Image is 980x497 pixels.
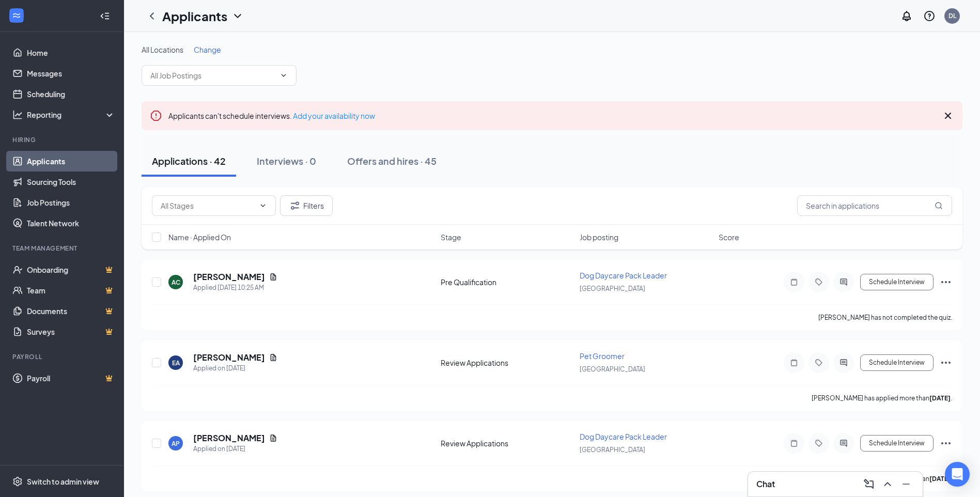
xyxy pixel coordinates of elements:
svg: Ellipses [940,356,952,369]
svg: Cross [942,110,954,122]
svg: Tag [813,439,825,447]
div: Team Management [12,244,113,253]
svg: ChevronLeft [146,10,158,22]
div: Applications · 42 [152,154,226,167]
svg: QuestionInfo [923,10,936,22]
div: Open Intercom Messenger [945,462,970,487]
svg: ComposeMessage [863,478,875,490]
span: All Locations [142,45,183,54]
span: Pet Groomer [580,351,625,361]
svg: Notifications [900,10,913,22]
a: DocumentsCrown [27,301,115,321]
a: Talent Network [27,213,115,234]
a: TeamCrown [27,280,115,301]
svg: Tag [813,278,825,286]
input: All Job Postings [150,70,275,81]
p: [PERSON_NAME] has applied more than . [812,394,952,402]
h5: [PERSON_NAME] [193,432,265,444]
button: Schedule Interview [860,354,934,371]
a: PayrollCrown [27,368,115,389]
svg: ActiveChat [837,359,850,367]
h3: Chat [756,478,775,490]
svg: Note [788,439,800,447]
span: Applicants can't schedule interviews. [168,111,375,120]
button: Schedule Interview [860,435,934,452]
a: Job Postings [27,192,115,213]
button: ComposeMessage [861,476,877,492]
span: Dog Daycare Pack Leader [580,271,667,280]
svg: Tag [813,359,825,367]
svg: Ellipses [940,276,952,288]
svg: Analysis [12,110,23,120]
span: Name · Applied On [168,232,231,242]
div: AC [172,278,180,287]
svg: Note [788,359,800,367]
div: Switch to admin view [27,476,99,487]
svg: ActiveChat [837,278,850,286]
svg: Note [788,278,800,286]
svg: Error [150,110,162,122]
a: Scheduling [27,84,115,104]
div: Applied [DATE] 10:25 AM [193,283,277,293]
svg: ActiveChat [837,439,850,447]
svg: Ellipses [940,437,952,449]
h5: [PERSON_NAME] [193,271,265,283]
svg: ChevronUp [881,478,894,490]
span: [GEOGRAPHIC_DATA] [580,285,645,292]
div: Review Applications [441,358,573,368]
span: Score [719,232,739,242]
a: Add your availability now [293,111,375,120]
svg: Document [269,434,277,442]
svg: MagnifyingGlass [935,201,943,210]
svg: ChevronDown [279,71,288,80]
div: Hiring [12,135,113,144]
input: All Stages [161,200,255,211]
span: [GEOGRAPHIC_DATA] [580,446,645,454]
div: AP [172,439,180,448]
svg: Filter [289,199,301,212]
span: Stage [441,232,461,242]
svg: ChevronDown [259,201,267,210]
button: Filter Filters [280,195,333,216]
svg: WorkstreamLogo [11,10,22,21]
button: Minimize [898,476,914,492]
p: [PERSON_NAME] has not completed the quiz. [818,313,952,322]
button: Schedule Interview [860,274,934,290]
a: Sourcing Tools [27,172,115,192]
div: Interviews · 0 [257,154,316,167]
div: Applied on [DATE] [193,444,277,454]
b: [DATE] [929,475,951,483]
a: SurveysCrown [27,321,115,342]
div: DL [948,11,956,20]
a: Home [27,42,115,63]
div: Applied on [DATE] [193,363,277,374]
svg: Document [269,273,277,281]
span: [GEOGRAPHIC_DATA] [580,365,645,373]
span: Job posting [580,232,618,242]
a: OnboardingCrown [27,259,115,280]
h5: [PERSON_NAME] [193,352,265,363]
div: Review Applications [441,438,573,448]
button: ChevronUp [879,476,896,492]
span: Dog Daycare Pack Leader [580,432,667,441]
a: Applicants [27,151,115,172]
a: Messages [27,63,115,84]
div: EA [172,359,180,367]
h1: Applicants [162,7,227,25]
div: Reporting [27,110,116,120]
b: [DATE] [929,394,951,402]
svg: ChevronDown [231,10,244,22]
svg: Document [269,353,277,362]
div: Pre Qualification [441,277,573,287]
div: Offers and hires · 45 [347,154,437,167]
svg: Settings [12,476,23,487]
svg: Collapse [100,11,110,21]
input: Search in applications [797,195,952,216]
div: Payroll [12,352,113,361]
svg: Minimize [900,478,912,490]
span: Change [194,45,221,54]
